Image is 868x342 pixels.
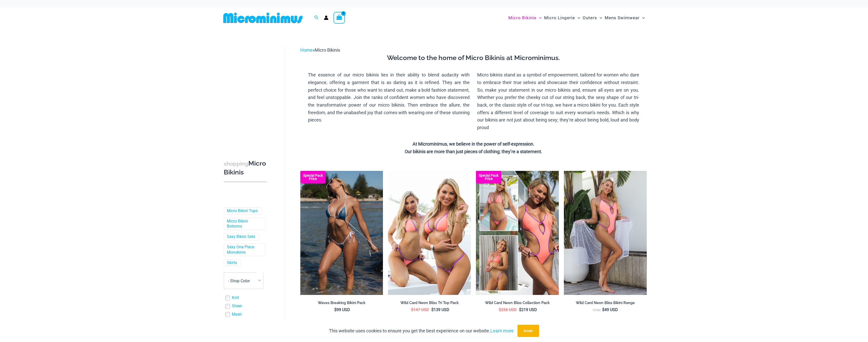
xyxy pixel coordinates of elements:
[518,325,539,337] button: Accept
[564,300,647,305] h2: Wild Card Neon Bliss Bikini Range
[508,11,537,24] span: Micro Bikinis
[224,159,267,177] h3: Micro Bikinis
[431,307,434,312] span: $
[324,15,328,20] a: Account icon link
[224,160,248,167] span: shopping
[300,300,383,307] a: Waves Breaking Bikini Pack
[232,304,242,309] a: Sheer
[227,208,258,214] a: Micro Bikini Tops
[300,174,326,180] b: Special Pack Price
[537,11,542,24] span: Menu Toggle
[232,312,242,317] a: Mesh
[300,47,340,53] span: »
[413,141,534,147] strong: At Microminimus, we believe in the power of self-expression.
[575,11,580,24] span: Menu Toggle
[602,307,604,312] span: $
[300,171,383,295] a: Waves Breaking Ocean 312 Top 456 Bottom 08 Waves Breaking Ocean 312 Top 456 Bottom 04Waves Breaki...
[544,11,575,24] span: Micro Lingerie
[603,10,646,26] a: Mens SwimwearMenu ToggleMenu Toggle
[431,307,449,312] bdi: 139 USD
[224,272,263,289] span: - Shop Color
[388,171,471,295] img: Wild Card Neon Bliss Tri Top Pack
[581,10,603,26] a: OutersMenu ToggleMenu Toggle
[499,307,517,312] bdi: 236 USD
[304,54,643,62] h3: Welcome to the home of Micro Bikinis at Microminimus.
[507,10,543,26] a: Micro BikinisMenu ToggleMenu Toggle
[228,278,250,283] span: - Shop Color
[300,300,383,305] h2: Waves Breaking Bikini Pack
[593,309,601,312] span: From:
[224,273,263,289] span: - Shop Color
[314,15,319,21] a: Search icon link
[221,12,305,24] img: MM SHOP LOGO FLAT
[499,307,501,312] span: $
[300,171,383,295] img: Waves Breaking Ocean 312 Top 456 Bottom 08
[411,307,413,312] span: $
[602,307,618,312] bdi: 49 USD
[476,171,559,295] a: Collection Pack (7) Collection Pack B (1)Collection Pack B (1)
[477,71,639,131] p: Micro bikinis stand as a symbol of empowerment, tailored for women who dare to embrace their true...
[564,171,647,295] a: Wild Card Neon Bliss 312 Top 01Wild Card Neon Bliss 819 One Piece St Martin 5996 Sarong 04Wild Ca...
[506,9,647,26] nav: Site Navigation
[388,300,471,307] a: Wild Card Neon Bliss Tri Top Pack
[334,307,337,312] span: $
[405,149,542,154] strong: Our bikinis are more than just pieces of clothing; they’re a statement.
[476,171,559,295] img: Collection Pack (7)
[476,174,501,180] b: Special Pack Price
[227,260,237,266] a: Skirts
[227,245,261,255] a: Sexy One Piece Monokinis
[300,47,313,53] a: Home
[329,327,514,335] p: This website uses cookies to ensure you get the best experience on our website.
[227,234,255,239] a: Sexy Bikini Sets
[476,300,559,307] a: Wild Card Neon Bliss Collection Pack
[315,47,340,53] span: Micro Bikinis
[597,11,602,24] span: Menu Toggle
[605,11,640,24] span: Mens Swimwear
[564,171,647,295] img: Wild Card Neon Bliss 312 Top 01
[583,11,597,24] span: Outers
[388,171,471,295] a: Wild Card Neon Bliss Tri Top PackWild Card Neon Bliss Tri Top Pack BWild Card Neon Bliss Tri Top ...
[490,328,514,333] a: Learn more
[564,300,647,307] a: Wild Card Neon Bliss Bikini Range
[308,71,470,124] p: The essence of our micro bikinis lies in their ability to blend audacity with elegance, offering ...
[411,307,429,312] bdi: 147 USD
[334,12,345,24] a: View Shopping Cart, empty
[232,295,239,300] a: Knit
[519,307,521,312] span: $
[334,307,350,312] bdi: 99 USD
[224,42,269,144] iframe: TrustedSite Certified
[640,11,645,24] span: Menu Toggle
[388,300,471,305] h2: Wild Card Neon Bliss Tri Top Pack
[519,307,537,312] bdi: 219 USD
[476,300,559,305] h2: Wild Card Neon Bliss Collection Pack
[227,219,261,229] a: Micro Bikini Bottoms
[543,10,581,26] a: Micro LingerieMenu ToggleMenu Toggle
